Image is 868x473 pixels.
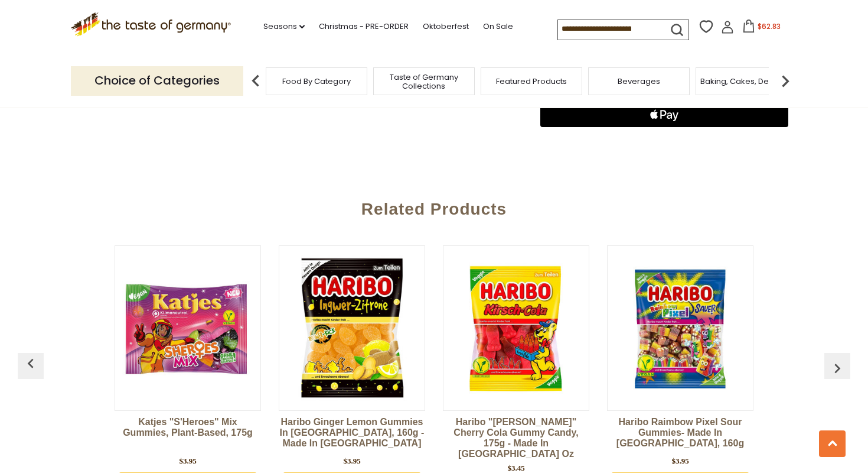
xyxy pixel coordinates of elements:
[319,20,409,33] a: Christmas - PRE-ORDER
[343,455,360,467] div: $3.95
[21,354,40,373] img: previous arrow
[115,417,261,452] a: Katjes "S'Heroes" Mix Gummies, plant-based, 175g
[282,77,351,86] a: Food By Category
[443,255,589,401] img: Haribo
[443,417,589,459] a: Haribo "[PERSON_NAME]" Cherry Cola Gummy Candy, 175g - Made in [GEOGRAPHIC_DATA] oz
[607,417,753,452] a: Haribo Raimbow Pixel Sour Gummies- made in [GEOGRAPHIC_DATA], 160g
[24,182,844,231] div: Related Products
[483,20,513,33] a: On Sale
[700,77,792,86] a: Baking, Cakes, Desserts
[758,21,781,31] span: $62.83
[279,417,425,452] a: Haribo Ginger Lemon Gummies in [GEOGRAPHIC_DATA], 160g - Made in [GEOGRAPHIC_DATA]
[377,73,471,90] a: Taste of Germany Collections
[608,255,753,401] img: Haribo Raimbow Pixel Sour Gummies- made in Germany, 160g
[179,455,196,467] div: $3.95
[71,66,243,95] p: Choice of Categories
[244,69,267,93] img: previous arrow
[279,255,425,401] img: Haribo Ginger Lemon Gummies in Bag, 160g - Made in Germany
[618,77,660,86] a: Beverages
[115,255,260,401] img: Katjes
[496,77,567,86] a: Featured Products
[828,359,847,378] img: previous arrow
[736,20,787,37] button: $62.83
[774,69,797,93] img: next arrow
[423,20,469,33] a: Oktoberfest
[263,20,305,33] a: Seasons
[671,455,688,467] div: $3.95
